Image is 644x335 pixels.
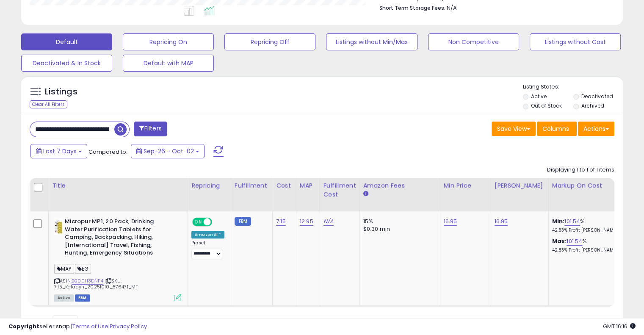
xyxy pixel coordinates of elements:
a: B000H3DNF4 [72,277,103,285]
a: N/A [323,217,334,226]
span: Compared to: [88,148,127,156]
button: Actions [578,122,614,136]
a: 7.15 [276,217,286,226]
button: Default with MAP [123,55,214,72]
p: 42.83% Profit [PERSON_NAME] [552,247,622,253]
div: MAP [300,181,316,190]
div: seller snap | | [8,323,147,331]
div: Clear All Filters [30,100,67,108]
b: Micropur MP1, 20 Pack, Drinking Water Purification Tablets for Camping, Backpacking, Hiking, [Int... [65,218,168,259]
button: Listings without Cost [530,33,621,50]
div: Fulfillment [235,181,269,190]
div: 15% [363,218,434,225]
b: Max: [552,237,567,245]
button: Filters [134,122,167,136]
button: Repricing Off [224,33,315,50]
div: Amazon AI * [191,231,224,238]
button: Repricing On [123,33,214,50]
div: Fulfillment Cost [323,181,356,199]
span: EG [75,264,91,274]
a: 101.54 [567,237,582,246]
b: Min: [552,217,565,225]
span: All listings currently available for purchase on Amazon [54,294,74,302]
button: Sep-26 - Oct-02 [131,144,205,158]
div: Title [52,181,184,190]
div: Markup on Cost [552,181,625,190]
span: Sep-26 - Oct-02 [144,147,194,155]
button: Deactivated & In Stock [21,55,112,72]
h5: Listings [45,86,77,98]
span: N/A [447,4,457,12]
a: 16.95 [495,217,508,226]
a: 16.95 [444,217,457,226]
div: $0.30 min [363,225,434,233]
span: Last 7 Days [43,147,77,155]
p: Listing States: [523,83,623,91]
span: ON [193,219,204,226]
span: Show: entries [36,318,97,326]
small: FBM [235,217,251,226]
label: Deactivated [581,93,613,100]
label: Active [531,93,547,100]
span: FBM [75,294,90,302]
span: OFF [211,219,224,226]
button: Columns [537,122,577,136]
small: Amazon Fees. [363,190,368,198]
div: [PERSON_NAME] [495,181,545,190]
div: Min Price [444,181,487,190]
button: Non Competitive [428,33,519,50]
button: Save View [492,122,536,136]
p: 42.83% Profit [PERSON_NAME] [552,227,622,233]
a: Terms of Use [72,322,108,330]
th: The percentage added to the cost of goods (COGS) that forms the calculator for Min & Max prices. [548,178,629,211]
div: Amazon Fees [363,181,437,190]
div: Repricing [191,181,227,190]
div: Displaying 1 to 1 of 1 items [547,166,614,174]
span: Columns [542,125,569,133]
a: 101.54 [564,217,580,226]
strong: Copyright [8,322,39,330]
div: % [552,238,622,253]
span: MAP [54,264,74,274]
b: Short Term Storage Fees: [379,4,445,11]
label: Out of Stock [531,102,562,109]
span: 2025-10-10 16:16 GMT [603,322,636,330]
button: Last 7 Days [30,144,87,158]
div: ASIN: [54,218,181,300]
button: Listings without Min/Max [326,33,417,50]
label: Archived [581,102,604,109]
button: Default [21,33,112,50]
div: Preset: [191,240,224,259]
div: % [552,218,622,233]
a: Privacy Policy [110,322,147,330]
a: 12.95 [300,217,313,226]
div: Cost [276,181,293,190]
span: | SKU: 7.15_Katadyn_20251010_576471_MF [54,277,138,290]
img: 41UJgs4vekL._SL40_.jpg [54,218,63,235]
